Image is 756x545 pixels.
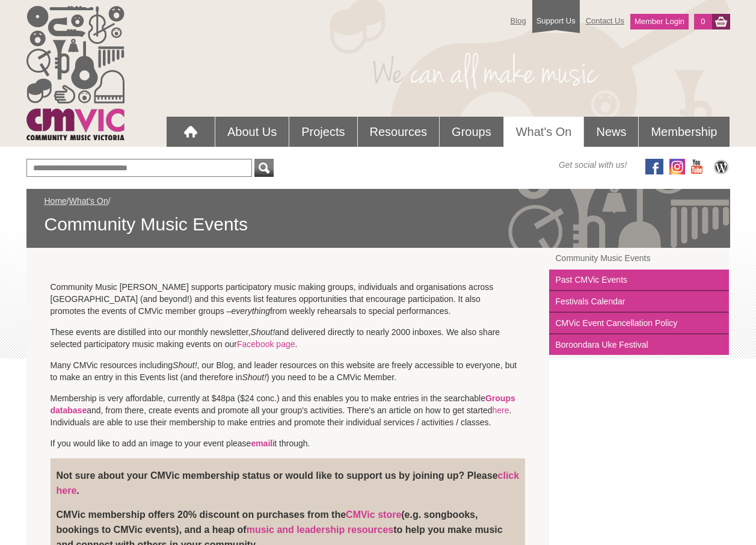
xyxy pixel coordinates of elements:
a: Member Login [630,14,689,29]
p: Community Music [PERSON_NAME] supports participatory music making groups, individuals and organis... [51,281,526,317]
a: What's On [69,196,108,206]
a: What's On [504,117,584,147]
span: Community Music Events [45,213,712,236]
a: CMVic Event Cancellation Policy [549,313,729,334]
p: If you would like to add an image to your event please it through. [51,437,526,449]
a: Projects [289,117,357,147]
a: 0 [694,14,711,29]
img: CMVic Blog [712,159,730,174]
a: Community Music Events [549,248,729,269]
img: icon-instagram.png [669,159,685,174]
a: Contact Us [580,10,630,31]
a: About Us [215,117,289,147]
a: Blog [505,10,532,31]
a: Boroondara Uke Festival [549,334,729,355]
div: / / [45,195,712,236]
a: Past CMVic Events [549,269,729,291]
img: cmvic_logo.png [26,6,124,140]
em: Shout! [173,360,197,370]
p: Many CMVic resources including , our Blog, and leader resources on this website are freely access... [51,359,526,383]
a: here [493,405,509,415]
em: Shout! [251,327,275,337]
a: CMVic store [346,510,401,520]
a: Facebook page [237,339,295,349]
p: Membership is very affordable, currently at $48pa ($24 conc.) and this enables you to make entrie... [51,392,526,428]
a: Resources [358,117,440,147]
em: Shout! [242,372,266,382]
span: Get social with us! [559,159,627,171]
a: music and leadership resources [247,525,394,535]
a: Groups database [51,393,515,415]
a: Groups [440,117,503,147]
p: These events are distilled into our monthly newsletter, and delivered directly to nearly 2000 inb... [51,326,526,350]
a: email [251,439,272,448]
a: Membership [639,117,729,147]
a: News [584,117,638,147]
a: Festivals Calendar [549,291,729,313]
strong: Not sure about your CMVic membership status or would like to support us by joining up? Please . [57,470,520,496]
em: everything [231,306,270,316]
a: Home [45,196,67,206]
